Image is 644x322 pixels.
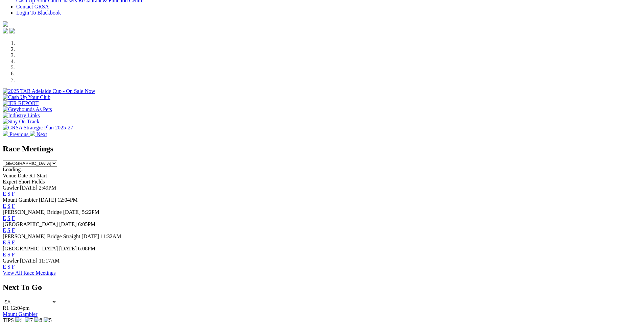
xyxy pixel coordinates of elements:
[3,311,38,317] a: Mount Gambier
[82,209,99,215] span: 5:22PM
[39,197,56,203] span: [DATE]
[7,240,10,245] a: S
[3,119,39,125] img: Stay On Track
[7,203,10,209] a: S
[59,246,77,251] span: [DATE]
[30,131,35,136] img: chevron-right-pager-white.svg
[7,215,10,221] a: S
[16,4,49,9] a: Contact GRSA
[20,258,38,264] span: [DATE]
[3,215,6,221] a: E
[3,125,73,131] img: GRSA Strategic Plan 2025-27
[9,28,15,33] img: twitter.svg
[12,264,15,270] a: F
[3,227,6,233] a: E
[3,185,19,191] span: Gawler
[3,106,52,113] img: Greyhounds As Pets
[39,258,60,264] span: 11:17AM
[39,185,56,191] span: 2:49PM
[78,246,96,251] span: 6:08PM
[3,131,8,136] img: chevron-left-pager-white.svg
[20,185,38,191] span: [DATE]
[3,270,56,276] a: View All Race Meetings
[7,264,10,270] a: S
[10,305,30,311] span: 12:04pm
[7,191,10,197] a: S
[3,240,6,245] a: E
[3,264,6,270] a: E
[7,252,10,257] a: S
[3,113,40,119] img: Industry Links
[3,173,16,178] span: Venue
[3,305,9,311] span: R1
[3,191,6,197] a: E
[3,252,6,257] a: E
[3,209,62,215] span: [PERSON_NAME] Bridge
[3,28,8,33] img: facebook.svg
[3,283,641,292] h2: Next To Go
[63,209,81,215] span: [DATE]
[3,21,8,27] img: logo-grsa-white.png
[3,203,6,209] a: E
[19,179,30,184] span: Short
[81,233,99,239] span: [DATE]
[7,227,10,233] a: S
[78,221,96,227] span: 6:05PM
[100,233,121,239] span: 11:32AM
[3,94,50,100] img: Cash Up Your Club
[29,173,47,178] span: R1 Start
[3,131,30,137] a: Previous
[16,10,61,16] a: Login To Blackbook
[12,252,15,257] a: F
[30,131,47,137] a: Next
[3,88,95,94] img: 2025 TAB Adelaide Cup - On Sale Now
[59,221,77,227] span: [DATE]
[3,233,80,239] span: [PERSON_NAME] Bridge Straight
[3,246,58,251] span: [GEOGRAPHIC_DATA]
[37,131,47,137] span: Next
[3,179,17,184] span: Expert
[3,197,38,203] span: Mount Gambier
[12,191,15,197] a: F
[31,179,45,184] span: Fields
[3,258,19,264] span: Gawler
[12,227,15,233] a: F
[12,203,15,209] a: F
[3,100,39,106] img: IER REPORT
[3,144,641,153] h2: Race Meetings
[12,215,15,221] a: F
[3,221,58,227] span: [GEOGRAPHIC_DATA]
[3,167,25,172] span: Loading...
[9,131,28,137] span: Previous
[18,173,28,178] span: Date
[57,197,78,203] span: 12:04PM
[12,240,15,245] a: F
